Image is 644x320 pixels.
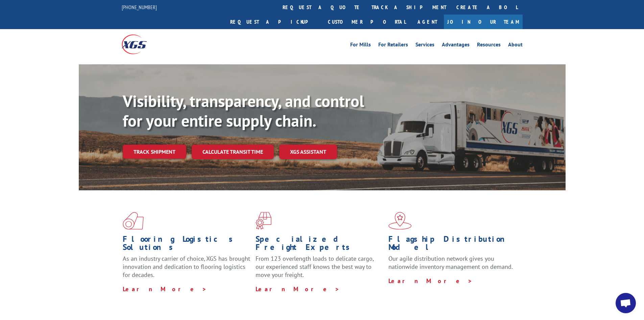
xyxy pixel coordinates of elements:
[225,15,323,29] a: Request a pickup
[415,42,434,49] a: Services
[323,15,411,29] a: Customer Portal
[378,42,408,49] a: For Retailers
[411,15,444,29] a: Agent
[256,212,271,230] img: xgs-icon-focused-on-flooring-red
[442,42,470,49] a: Advantages
[508,42,523,49] a: About
[256,285,340,293] a: Learn More >
[350,42,371,49] a: For Mills
[279,145,337,159] a: XGS ASSISTANT
[388,277,473,285] a: Learn More >
[192,145,274,159] a: Calculate transit time
[123,90,364,131] b: Visibility, transparency, and control for your entire supply chain.
[123,285,207,293] a: Learn More >
[388,212,412,230] img: xgs-icon-flagship-distribution-model-red
[388,235,516,255] h1: Flagship Distribution Model
[616,293,636,313] div: Open chat
[123,212,144,230] img: xgs-icon-total-supply-chain-intelligence-red
[388,255,513,271] span: Our agile distribution network gives you nationwide inventory management on demand.
[256,255,383,285] p: From 123 overlength loads to delicate cargo, our experienced staff knows the best way to move you...
[256,235,383,255] h1: Specialized Freight Experts
[122,4,157,10] a: [PHONE_NUMBER]
[123,235,251,255] h1: Flooring Logistics Solutions
[123,255,250,279] span: As an industry carrier of choice, XGS has brought innovation and dedication to flooring logistics...
[477,42,501,49] a: Resources
[444,15,523,29] a: Join Our Team
[123,145,186,159] a: Track shipment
